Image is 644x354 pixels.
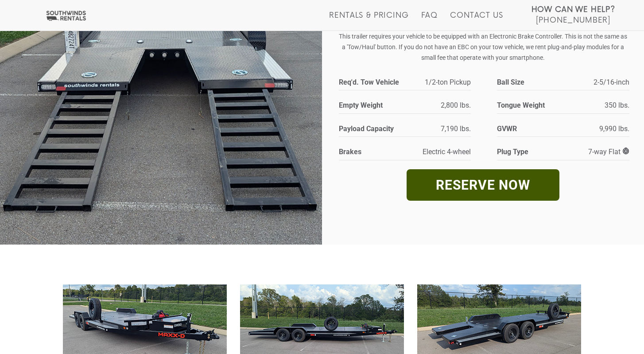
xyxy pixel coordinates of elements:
[407,169,559,201] a: RESERVE NOW
[339,99,400,111] strong: Empty Weight
[497,99,559,111] strong: Tongue Weight
[329,11,408,31] a: Rentals & Pricing
[338,31,628,63] p: This trailer requires your vehicle to be equipped with an Electronic Brake Controller. This is no...
[594,78,629,86] span: 2-5/16-inch
[423,148,471,156] span: Electric 4-wheel
[339,146,400,158] strong: Brakes
[339,123,400,135] strong: Payload Capacity
[497,123,559,135] strong: GVWR
[536,16,610,25] span: [PHONE_NUMBER]
[605,101,629,109] span: 350 lbs.
[531,5,615,14] strong: How Can We Help?
[588,148,629,156] span: 7-way Flat
[441,101,471,109] span: 2,800 lbs.
[339,76,414,88] strong: Req'd. Tow Vehicle
[497,76,572,88] strong: Ball Size
[421,11,438,31] a: FAQ
[531,4,615,24] a: How Can We Help? [PHONE_NUMBER]
[599,124,629,133] span: 9,990 lbs.
[425,78,471,86] span: 1/2-ton Pickup
[441,124,471,133] span: 7,190 lbs.
[44,10,88,21] img: Southwinds Rentals Logo
[450,11,503,31] a: Contact Us
[497,146,559,158] strong: Plug Type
